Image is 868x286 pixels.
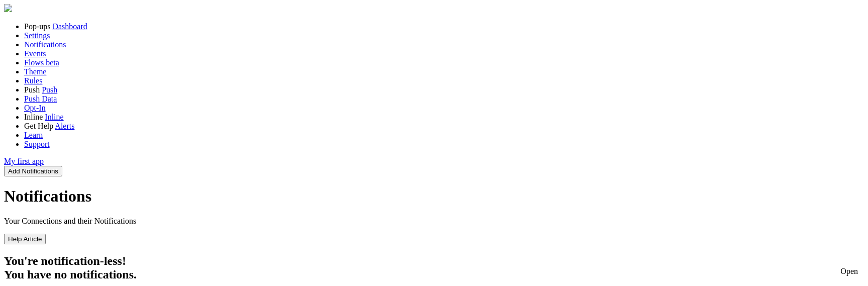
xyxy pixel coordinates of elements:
[46,58,59,67] span: beta
[24,131,43,139] a: Learn
[840,267,858,276] div: Open
[4,234,46,244] button: Help Article
[4,217,864,226] p: Your Connections and their Notifications
[4,254,864,281] h2: You're notification-less! You have no notifications.
[24,31,50,40] a: Settings
[55,122,74,130] a: Alerts
[45,113,63,121] a: Inline
[24,40,66,49] a: Notifications
[24,122,53,130] span: Get Help
[24,140,50,148] a: Support
[4,187,864,206] h1: Notifications
[24,58,59,67] a: Flows beta
[24,22,50,31] span: Pop-ups
[4,166,62,176] button: Add Notifications
[24,67,46,76] a: Theme
[4,157,44,165] a: My first app
[24,113,43,121] span: Inline
[24,76,42,85] a: Rules
[42,85,57,94] a: Push
[24,104,46,112] a: Opt-In
[24,85,40,94] span: Push
[4,4,12,12] img: fomo-relay-logo-orange.svg
[24,49,46,58] a: Events
[24,94,57,103] a: Push Data
[24,58,44,67] span: Flows
[52,22,87,31] a: Dashboard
